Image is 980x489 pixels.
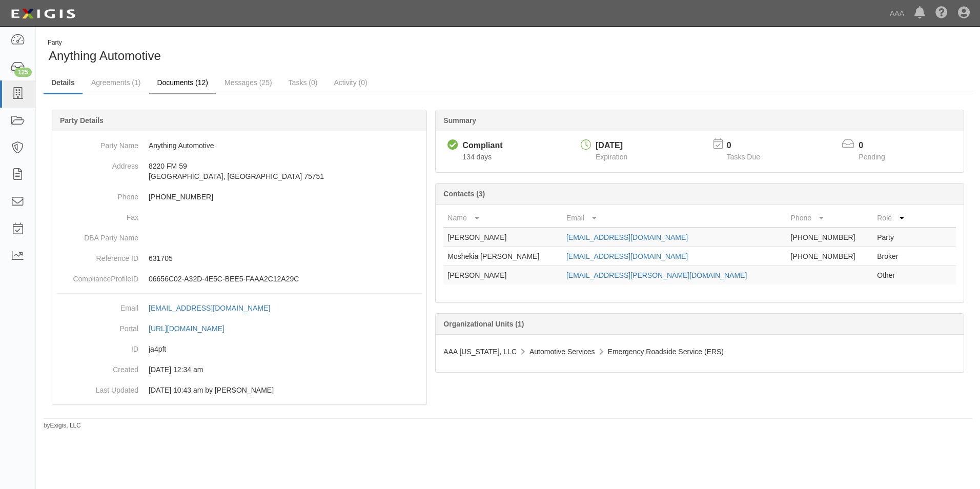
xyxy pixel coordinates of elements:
a: Tasks (0) [281,72,325,93]
dt: DBA Party Name [56,228,138,243]
dt: ID [56,339,138,354]
th: Email [562,209,787,228]
a: Activity (0) [326,72,375,93]
p: 0 [727,140,773,152]
td: Party [873,228,915,247]
td: [PERSON_NAME] [443,228,562,247]
div: Anything Automotive [44,38,500,65]
div: 125 [14,68,32,77]
a: Exigis, LLC [50,422,81,429]
dt: ComplianceProfileID [56,269,138,284]
p: 631705 [149,253,422,263]
td: Other [873,266,915,285]
a: [EMAIL_ADDRESS][PERSON_NAME][DOMAIN_NAME] [566,271,747,279]
i: Help Center - Complianz [935,7,948,19]
span: AAA [US_STATE], LLC [443,348,517,356]
a: [EMAIL_ADDRESS][DOMAIN_NAME] [566,233,688,241]
div: [EMAIL_ADDRESS][DOMAIN_NAME] [149,303,270,313]
a: [EMAIL_ADDRESS][DOMAIN_NAME] [566,252,688,260]
a: [EMAIL_ADDRESS][DOMAIN_NAME] [149,304,281,312]
td: [PERSON_NAME] [443,266,562,285]
a: Details [44,72,83,94]
dd: 11/26/2024 10:43 am by Benjamin Tully [56,380,422,400]
b: Contacts (3) [443,190,485,198]
th: Role [873,209,915,228]
td: [PHONE_NUMBER] [787,247,873,266]
dt: Address [56,156,138,171]
span: Expiration [596,153,627,161]
td: [PHONE_NUMBER] [787,228,873,247]
span: Tasks Due [727,153,760,161]
dt: Created [56,359,138,375]
td: Moshekia [PERSON_NAME] [443,247,562,266]
dt: Party Name [56,135,138,151]
td: Broker [873,247,915,266]
dd: Anything Automotive [56,135,422,156]
span: Pending [859,153,885,161]
i: Compliant [447,140,458,151]
b: Summary [443,116,476,125]
dd: ja4pft [56,339,422,359]
span: Since 05/05/2025 [462,153,492,161]
dt: Last Updated [56,380,138,395]
div: Party [48,38,161,47]
b: Organizational Units (1) [443,320,524,328]
a: AAA [885,3,909,24]
span: Emergency Roadside Service (ERS) [608,348,724,356]
dt: Fax [56,207,138,222]
span: Automotive Services [529,348,595,356]
dt: Reference ID [56,248,138,263]
span: Anything Automotive [49,49,161,63]
img: logo-5460c22ac91f19d4615b14bd174203de0afe785f0fc80cf4dbbc73dc1793850b.png [8,5,78,23]
a: [URL][DOMAIN_NAME] [149,324,236,333]
a: Agreements (1) [84,72,148,93]
p: 06656C02-A32D-4E5C-BEE5-FAAA2C12A29C [149,274,422,284]
th: Name [443,209,562,228]
small: by [44,421,81,430]
div: [DATE] [596,140,627,152]
th: Phone [787,209,873,228]
dt: Phone [56,187,138,202]
p: 0 [859,140,897,152]
dd: 8220 FM 59 [GEOGRAPHIC_DATA], [GEOGRAPHIC_DATA] 75751 [56,156,422,187]
b: Party Details [60,116,104,125]
a: Documents (12) [149,72,216,94]
a: Messages (25) [217,72,280,93]
dt: Email [56,298,138,313]
div: Compliant [462,140,502,152]
dt: Portal [56,318,138,334]
dd: [PHONE_NUMBER] [56,187,422,207]
dd: 03/10/2023 12:34 am [56,359,422,380]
